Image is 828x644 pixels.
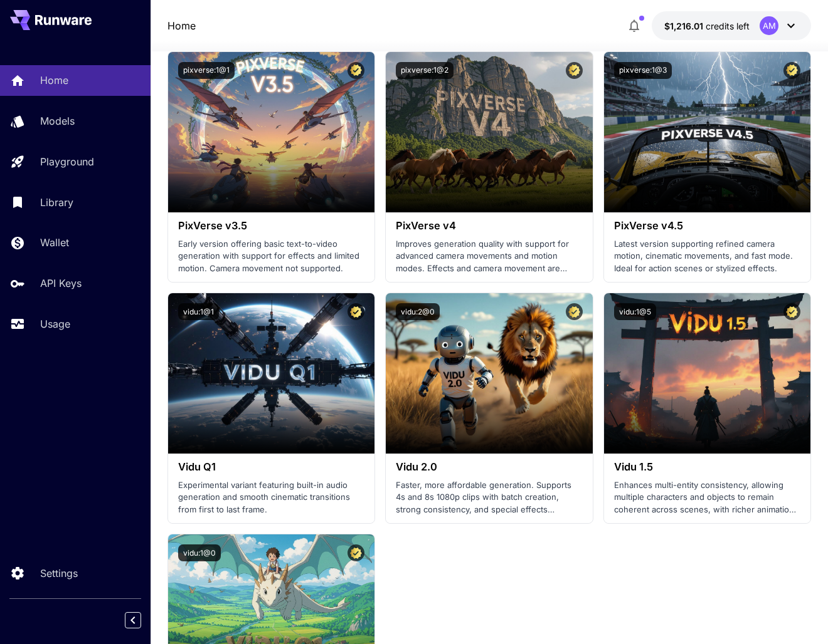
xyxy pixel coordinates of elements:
[386,293,592,454] img: alt
[167,18,196,33] a: Home
[614,303,656,320] button: vidu:1@5
[40,73,68,88] p: Home
[40,316,70,331] p: Usage
[168,52,374,212] img: alt
[614,479,800,516] p: Enhances multi-entity consistency, allowing multiple characters and objects to remain coherent ac...
[706,21,750,31] span: credits left
[604,293,810,454] img: alt
[40,235,69,250] p: Wallet
[566,62,583,79] button: Certified Model – Vetted for best performance and includes a commercial license.
[348,303,364,320] button: Certified Model – Vetted for best performance and includes a commercial license.
[614,238,800,275] p: Latest version supporting refined camera motion, cinematic movements, and fast mode. Ideal for ac...
[348,544,364,561] button: Certified Model – Vetted for best performance and includes a commercial license.
[40,276,82,291] p: API Keys
[178,461,364,473] h3: Vidu Q1
[168,293,374,454] img: alt
[40,154,94,169] p: Playground
[167,18,196,33] nav: breadcrumb
[178,220,364,232] h3: PixVerse v3.5
[652,11,811,40] button: $1,216.00889AM
[348,62,364,79] button: Certified Model – Vetted for best performance and includes a commercial license.
[396,62,454,79] button: pixverse:1@2
[614,461,800,473] h3: Vidu 1.5
[40,195,73,210] p: Library
[40,566,78,581] p: Settings
[664,19,750,33] div: $1,216.00889
[760,16,778,35] div: AM
[396,220,582,232] h3: PixVerse v4
[178,479,364,516] p: Experimental variant featuring built-in audio generation and smooth cinematic transitions from fi...
[783,62,800,79] button: Certified Model – Vetted for best performance and includes a commercial license.
[178,303,219,320] button: vidu:1@1
[604,52,810,212] img: alt
[125,612,141,628] button: Collapse sidebar
[396,303,440,320] button: vidu:2@0
[614,220,800,232] h3: PixVerse v4.5
[178,238,364,275] p: Early version offering basic text-to-video generation with support for effects and limited motion...
[396,461,582,473] h3: Vidu 2.0
[178,544,221,561] button: vidu:1@0
[386,52,592,212] img: alt
[134,609,151,631] div: Collapse sidebar
[566,303,583,320] button: Certified Model – Vetted for best performance and includes a commercial license.
[664,21,706,31] span: $1,216.01
[178,62,235,79] button: pixverse:1@1
[40,113,75,128] p: Models
[614,62,672,79] button: pixverse:1@3
[396,238,582,275] p: Improves generation quality with support for advanced camera movements and motion modes. Effects ...
[783,303,800,320] button: Certified Model – Vetted for best performance and includes a commercial license.
[396,479,582,516] p: Faster, more affordable generation. Supports 4s and 8s 1080p clips with batch creation, strong co...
